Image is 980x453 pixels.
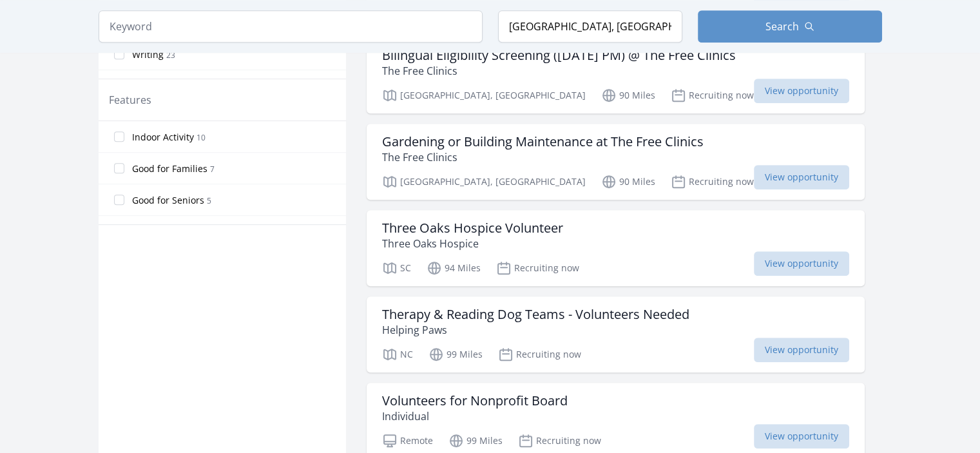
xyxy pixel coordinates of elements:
[754,79,849,103] span: View opportunity
[114,163,124,173] input: Good for Families 7
[132,131,194,144] span: Indoor Activity
[671,88,754,103] p: Recruiting now
[754,424,849,448] span: View opportunity
[601,88,655,103] p: 90 Miles
[601,174,655,189] p: 90 Miles
[382,220,563,236] h3: Three Oaks Hospice Volunteer
[382,236,563,251] p: Three Oaks Hospice
[382,393,568,409] h3: Volunteers for Nonprofit Board
[367,37,865,113] a: Bilingual Eligibility Screening ([DATE] PM) @ The Free Clinics The Free Clinics [GEOGRAPHIC_DATA]...
[382,88,586,103] p: [GEOGRAPHIC_DATA], [GEOGRAPHIC_DATA]
[132,162,207,175] span: Good for Families
[382,347,413,362] p: NC
[132,48,164,61] span: Writing
[367,296,865,372] a: Therapy & Reading Dog Teams - Volunteers Needed Helping Paws NC 99 Miles Recruiting now View oppo...
[496,260,579,276] p: Recruiting now
[114,49,124,59] input: Writing 23
[367,210,865,286] a: Three Oaks Hospice Volunteer Three Oaks Hospice SC 94 Miles Recruiting now View opportunity
[382,433,433,448] p: Remote
[132,194,204,207] span: Good for Seniors
[166,50,175,61] span: 23
[698,10,882,43] button: Search
[498,347,581,362] p: Recruiting now
[197,132,206,143] span: 10
[210,164,215,175] span: 7
[382,134,704,149] h3: Gardening or Building Maintenance at The Free Clinics
[428,347,483,362] p: 99 Miles
[114,195,124,205] input: Good for Seniors 5
[498,10,682,43] input: Location
[367,124,865,200] a: Gardening or Building Maintenance at The Free Clinics The Free Clinics [GEOGRAPHIC_DATA], [GEOGRA...
[448,433,503,448] p: 99 Miles
[427,260,481,276] p: 94 Miles
[99,10,483,43] input: Keyword
[754,251,849,276] span: View opportunity
[382,174,586,189] p: [GEOGRAPHIC_DATA], [GEOGRAPHIC_DATA]
[518,433,601,448] p: Recruiting now
[754,338,849,362] span: View opportunity
[114,131,124,142] input: Indoor Activity 10
[765,19,799,34] span: Search
[109,92,151,108] legend: Features
[754,165,849,189] span: View opportunity
[382,149,704,165] p: The Free Clinics
[382,48,736,63] h3: Bilingual Eligibility Screening ([DATE] PM) @ The Free Clinics
[382,63,736,79] p: The Free Clinics
[382,260,411,276] p: SC
[382,322,689,338] p: Helping Paws
[382,307,689,322] h3: Therapy & Reading Dog Teams - Volunteers Needed
[207,195,211,206] span: 5
[382,409,568,424] p: Individual
[671,174,754,189] p: Recruiting now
